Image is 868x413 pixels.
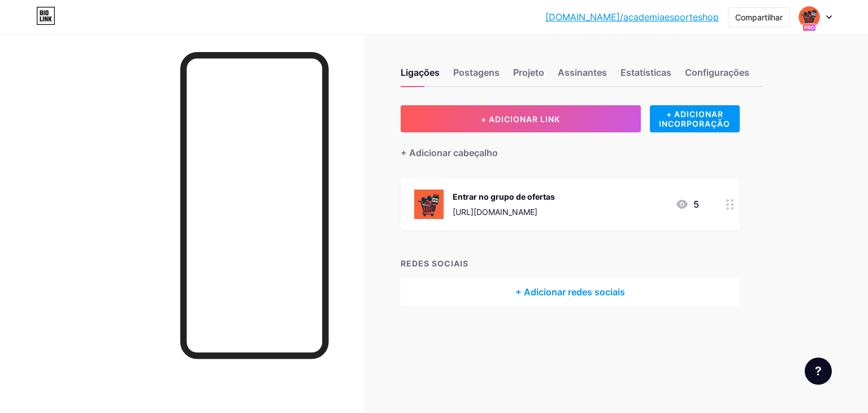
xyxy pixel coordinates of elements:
font: + Adicionar cabeçalho [401,147,498,158]
font: Configurações [685,67,749,78]
font: + ADICIONAR INCORPORAÇÃO [659,109,730,128]
font: + Adicionar redes sociais [515,286,625,298]
a: [DOMAIN_NAME]/academiaesporteshop [545,10,719,24]
font: Entrar no grupo de ofertas [453,192,555,201]
font: Estatísticas [620,67,671,78]
font: Assinantes [558,67,607,78]
font: Postagens [453,67,500,78]
font: [URL][DOMAIN_NAME] [453,207,537,217]
font: Compartilhar [735,12,783,22]
img: academiaesporteshop [798,6,820,28]
font: Ligações [401,67,440,78]
font: REDES SOCIAIS [401,259,468,268]
font: 5 [693,199,699,210]
font: [DOMAIN_NAME]/academiaesporteshop [545,11,719,23]
img: Entrar no grupo de ofertas [414,190,444,219]
font: + ADICIONAR LINK [481,114,560,124]
button: + ADICIONAR LINK [401,105,641,132]
font: Projeto [513,67,544,78]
